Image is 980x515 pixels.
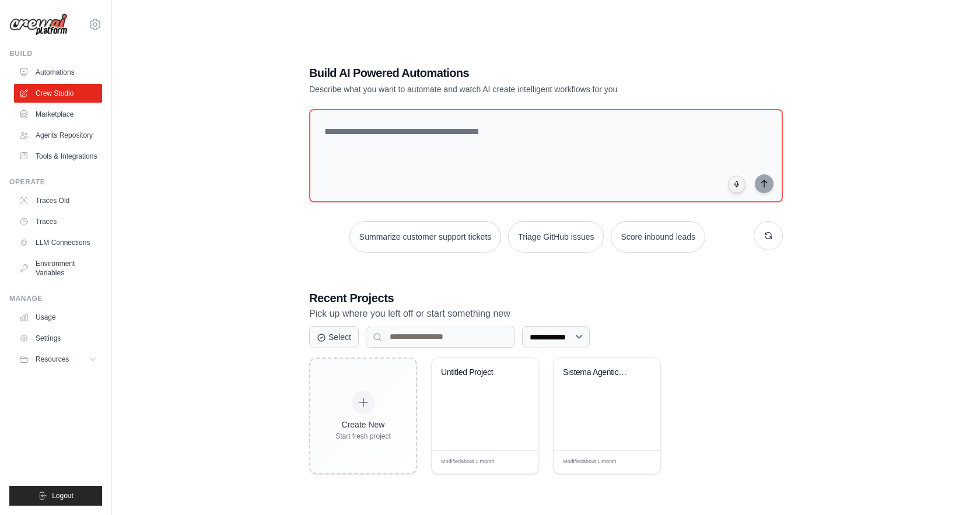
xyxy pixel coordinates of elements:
button: Triage GitHub issues [508,221,604,253]
div: Create New [335,419,391,430]
span: Edit [511,458,521,467]
div: Start fresh project [335,432,391,441]
button: Resources [14,350,102,369]
h1: Build AI Powered Automations [309,65,701,81]
div: Manage [9,294,102,303]
a: Usage [14,308,102,327]
button: Summarize customer support tickets [349,221,501,253]
a: LLM Connections [14,233,102,252]
button: Score inbound leads [611,221,705,253]
span: Modified about 1 month [563,458,617,466]
a: Tools & Integrations [14,147,102,166]
a: Crew Studio [14,84,102,103]
a: Settings [14,329,102,348]
span: Modified about 1 month [441,458,495,466]
span: Resources [36,355,69,364]
button: Get new suggestions [754,221,783,250]
a: Traces Old [14,191,102,210]
span: Edit [633,458,643,467]
div: Untitled Project [441,367,512,378]
p: Describe what you want to automate and watch AI create intelligent workflows for you [309,83,701,95]
img: Logo [9,13,68,36]
div: Operate [9,177,102,187]
div: Sistema Agentico Peritaje Vehiculos Spain [563,367,633,378]
button: Select [309,326,359,348]
a: Agents Repository [14,126,102,145]
span: Logout [52,491,73,500]
a: Marketplace [14,105,102,124]
button: Logout [9,486,102,506]
h3: Recent Projects [309,290,783,306]
button: Click to speak your automation idea [728,176,745,193]
div: Build [9,49,102,58]
p: Pick up where you left off or start something new [309,306,783,321]
a: Traces [14,212,102,231]
a: Automations [14,63,102,82]
a: Environment Variables [14,254,102,282]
